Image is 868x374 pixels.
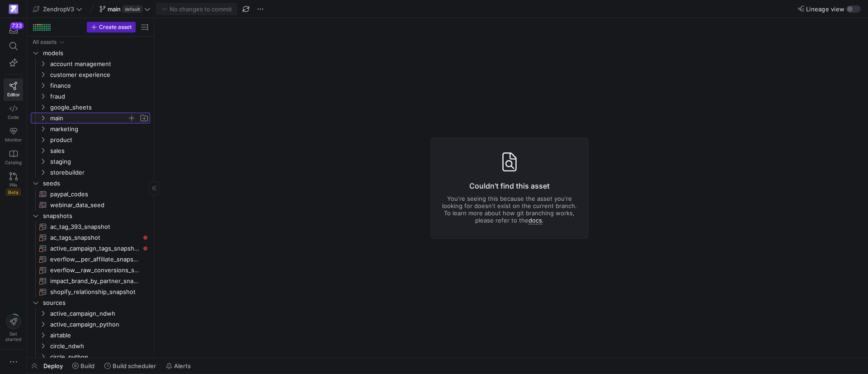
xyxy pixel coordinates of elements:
[31,199,150,210] div: Press SPACE to select this row.
[31,189,150,199] div: Press SPACE to select this row.
[4,101,23,123] a: Code
[50,113,127,123] span: main
[31,145,150,156] div: Press SPACE to select this row.
[50,189,140,199] span: paypal_codes​​​​​​
[43,5,74,13] span: ZendropV3
[50,70,149,80] span: customer experience
[4,123,23,146] a: Monitor
[31,123,150,134] div: Press SPACE to select this row.
[50,276,140,286] span: impact_brand_by_partner_snapshot​​​​​​​
[5,137,22,142] span: Monitor
[43,298,149,308] span: sources
[31,221,150,232] a: ac_tag_393_snapshot​​​​​​​
[31,134,150,145] div: Press SPACE to select this row.
[50,146,149,156] span: sales
[4,310,23,346] button: Getstarted
[528,217,542,224] a: docs
[4,169,23,199] a: PRsBeta
[4,22,23,38] button: 733
[31,80,150,91] div: Press SPACE to select this row.
[9,182,17,188] span: PRs
[31,254,150,265] a: everflow__per_affiliate_snapshot​​​​​​​
[97,3,153,15] button: maindefault
[123,5,142,13] span: default
[4,146,23,169] a: Catalog
[10,22,24,29] div: 733
[50,287,140,297] span: shopify_relationship_snapshot​​​​​​​
[87,22,136,33] button: Create asset
[50,59,149,69] span: account management
[50,167,149,178] span: storebuilder
[31,319,150,330] div: Press SPACE to select this row.
[31,156,150,167] div: Press SPACE to select this row.
[50,341,149,351] span: circle_ndwh
[50,265,140,275] span: everflow__raw_conversions_snapshot​​​​​​​
[50,156,149,167] span: staging
[50,319,149,330] span: active_campaign_python
[31,351,150,362] div: Press SPACE to select this row.
[31,113,150,123] div: Press SPACE to select this row.
[50,222,140,232] span: ac_tag_393_snapshot​​​​​​​
[31,254,150,265] div: Press SPACE to select this row.
[442,180,577,191] h3: Couldn't find this asset
[43,48,149,58] span: models
[5,160,22,165] span: Catalog
[174,362,191,369] span: Alerts
[80,362,94,369] span: Build
[50,352,149,362] span: circle_python
[31,167,150,178] div: Press SPACE to select this row.
[442,195,577,224] p: You're seeing this because the asset you're looking for doesn't exist on the current branch. To l...
[50,232,140,243] span: ac_tags_snapshot​​​​​​​
[4,78,23,101] a: Editor
[7,92,20,97] span: Editor
[31,91,150,102] div: Press SPACE to select this row.
[31,243,150,254] div: Press SPACE to select this row.
[31,221,150,232] div: Press SPACE to select this row.
[31,37,150,47] div: Press SPACE to select this row.
[50,102,149,113] span: google_sheets
[68,358,99,374] button: Build
[50,308,149,319] span: active_campaign_ndwh
[50,330,149,341] span: airtable
[31,341,150,351] div: Press SPACE to select this row.
[31,3,85,15] button: ZendropV3
[31,297,150,308] div: Press SPACE to select this row.
[31,189,150,199] a: paypal_codes​​​​​​
[33,39,57,45] div: All assets
[31,275,150,286] div: Press SPACE to select this row.
[50,91,149,102] span: fraud
[31,102,150,113] div: Press SPACE to select this row.
[31,178,150,189] div: Press SPACE to select this row.
[6,189,21,196] span: Beta
[50,135,149,145] span: product
[108,5,121,13] span: main
[31,199,150,210] a: webinar_data_seed​​​​​​
[9,5,18,14] img: https://storage.googleapis.com/y42-prod-data-exchange/images/qZXOSqkTtPuVcXVzF40oUlM07HVTwZXfPK0U...
[43,178,149,189] span: seeds
[31,69,150,80] div: Press SPACE to select this row.
[162,358,195,374] button: Alerts
[50,254,140,265] span: everflow__per_affiliate_snapshot​​​​​​​
[43,211,149,221] span: snapshots
[31,232,150,243] a: ac_tags_snapshot​​​​​​​
[31,232,150,243] div: Press SPACE to select this row.
[100,358,160,374] button: Build scheduler
[31,275,150,286] a: impact_brand_by_partner_snapshot​​​​​​​
[8,114,19,120] span: Code
[50,200,140,210] span: webinar_data_seed​​​​​​
[31,265,150,275] div: Press SPACE to select this row.
[50,243,140,254] span: active_campaign_tags_snapshot​​​​​​​
[31,330,150,341] div: Press SPACE to select this row.
[31,308,150,319] div: Press SPACE to select this row.
[31,210,150,221] div: Press SPACE to select this row.
[31,47,150,58] div: Press SPACE to select this row.
[31,265,150,275] a: everflow__raw_conversions_snapshot​​​​​​​
[43,362,63,369] span: Deploy
[50,124,149,134] span: marketing
[31,58,150,69] div: Press SPACE to select this row.
[31,243,150,254] a: active_campaign_tags_snapshot​​​​​​​
[31,286,150,297] a: shopify_relationship_snapshot​​​​​​​
[806,5,844,13] span: Lineage view
[5,331,21,342] span: Get started
[99,24,132,30] span: Create asset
